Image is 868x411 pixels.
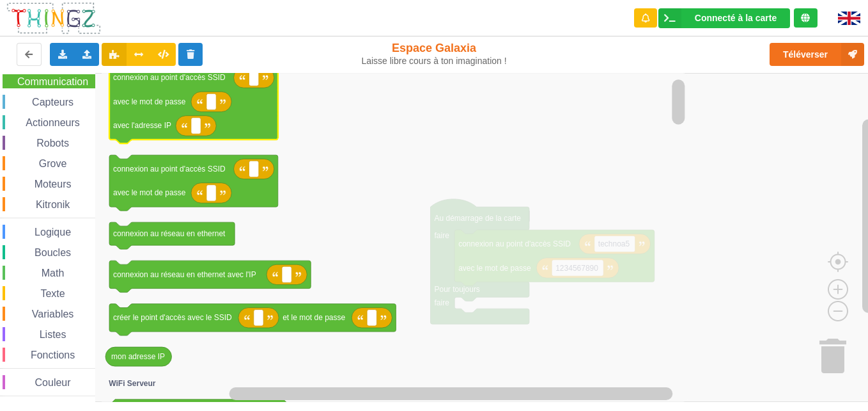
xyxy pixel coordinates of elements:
[695,13,777,22] div: Connecté à la carte
[113,313,232,322] text: créer le point d'accès avec le SSID
[111,352,165,361] text: mon adresse IP
[113,165,226,173] text: connexion au point d'accès SSID
[33,247,73,258] span: Boucles
[24,117,82,128] span: Actionneurs
[40,268,66,278] span: Math
[113,121,171,130] text: avec l'adresse IP
[113,270,256,279] text: connexion au réseau en ethernet avec l'IP
[770,43,864,66] button: Téléverser
[113,73,226,82] text: connexion au point d'accès SSID
[33,377,73,388] span: Couleur
[38,329,68,340] span: Listes
[34,199,72,210] span: Kitronik
[113,97,186,106] text: avec le mot de passe
[15,76,90,87] span: Communication
[360,41,508,67] div: Espace Galaxia
[30,97,75,108] span: Capteurs
[283,313,345,322] text: et le mot de passe
[794,8,818,28] div: Tu es connecté au serveur de création de Thingz
[30,309,76,319] span: Variables
[109,379,156,388] text: WiFi Serveur
[113,229,226,238] text: connexion au réseau en ethernet
[113,188,186,197] text: avec le mot de passe
[33,179,74,189] span: Moteurs
[37,158,69,169] span: Grove
[29,350,77,360] span: Fonctions
[360,56,508,67] div: Laisse libre cours à ton imagination !
[35,138,71,149] span: Robots
[33,227,73,238] span: Logique
[658,8,790,28] div: Ta base fonctionne bien !
[38,288,66,299] span: Texte
[6,1,102,35] img: thingz_logo.png
[838,12,860,25] img: gb.png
